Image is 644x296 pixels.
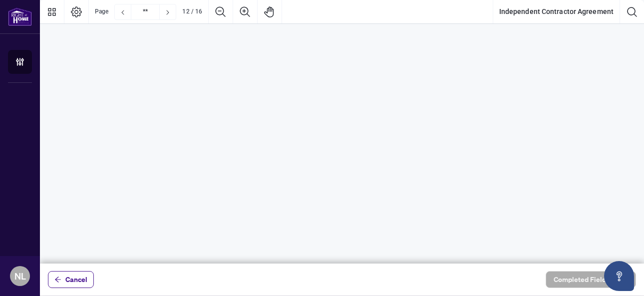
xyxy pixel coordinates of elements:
span: NL [14,269,26,283]
img: logo [8,7,32,26]
button: Open asap [604,261,634,291]
button: Cancel [48,271,94,288]
span: arrow-left [54,276,61,283]
span: Cancel [65,272,87,288]
button: Completed Fields 0 of 1 [546,271,636,288]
